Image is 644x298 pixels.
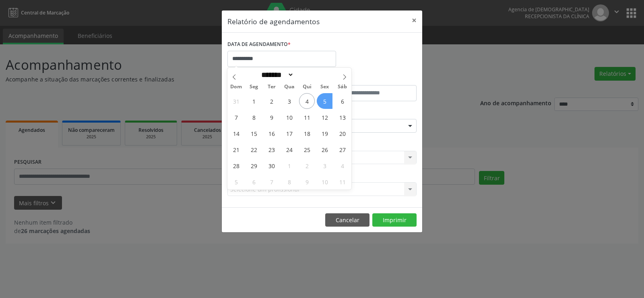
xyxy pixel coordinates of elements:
span: Setembro 18, 2025 [299,125,315,141]
span: Outubro 11, 2025 [334,174,350,190]
span: Setembro 8, 2025 [246,109,262,125]
span: Setembro 13, 2025 [334,109,350,125]
span: Outubro 1, 2025 [281,158,297,173]
select: Month [258,71,294,79]
span: Setembro 16, 2025 [264,125,279,141]
span: Outubro 2, 2025 [299,158,315,173]
span: Setembro 20, 2025 [334,125,350,141]
span: Outubro 10, 2025 [317,174,332,190]
span: Setembro 23, 2025 [264,142,279,157]
label: ATÉ [324,73,417,85]
span: Setembro 2, 2025 [264,93,279,109]
span: Seg [245,84,263,90]
span: Setembro 12, 2025 [317,109,332,125]
span: Setembro 25, 2025 [299,142,315,157]
input: Year [294,71,320,79]
span: Setembro 21, 2025 [228,142,244,157]
span: Setembro 1, 2025 [246,93,262,109]
span: Setembro 4, 2025 [299,93,315,109]
span: Setembro 28, 2025 [228,158,244,173]
span: Outubro 9, 2025 [299,174,315,190]
span: Ter [263,84,281,90]
span: Outubro 5, 2025 [228,174,244,190]
span: Qui [298,84,316,90]
h5: Relatório de agendamentos [227,16,320,27]
span: Outubro 7, 2025 [264,174,279,190]
span: Setembro 10, 2025 [281,109,297,125]
button: Cancelar [325,213,369,227]
span: Setembro 22, 2025 [246,142,262,157]
span: Setembro 14, 2025 [228,125,244,141]
span: Dom [227,84,245,90]
span: Setembro 3, 2025 [281,93,297,109]
span: Sáb [334,84,351,90]
button: Close [406,10,422,30]
span: Outubro 8, 2025 [281,174,297,190]
span: Qua [281,84,298,90]
span: Setembro 15, 2025 [246,125,262,141]
span: Outubro 4, 2025 [334,158,350,173]
span: Setembro 9, 2025 [264,109,279,125]
span: Setembro 19, 2025 [317,125,332,141]
span: Setembro 7, 2025 [228,109,244,125]
span: Agosto 31, 2025 [228,93,244,109]
span: Outubro 3, 2025 [317,158,332,173]
span: Setembro 30, 2025 [264,158,279,173]
span: Setembro 29, 2025 [246,158,262,173]
span: Outubro 6, 2025 [246,174,262,190]
label: DATA DE AGENDAMENTO [227,38,291,51]
span: Setembro 17, 2025 [281,125,297,141]
span: Setembro 11, 2025 [299,109,315,125]
button: Imprimir [372,213,417,227]
span: Setembro 5, 2025 [317,93,332,109]
span: Sex [316,84,334,90]
span: Setembro 6, 2025 [334,93,350,109]
span: Setembro 24, 2025 [281,142,297,157]
span: Setembro 27, 2025 [334,142,350,157]
span: Setembro 26, 2025 [317,142,332,157]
